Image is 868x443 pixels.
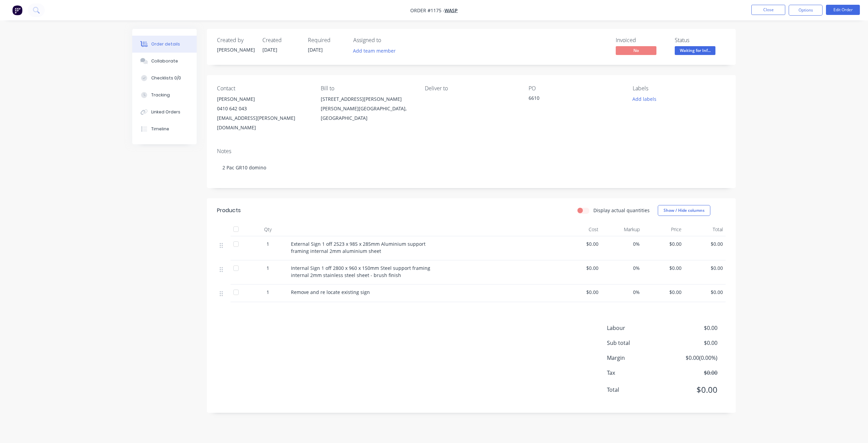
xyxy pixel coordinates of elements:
span: $0.00 [562,240,598,247]
span: $0.00 [562,289,598,296]
span: Waiting for Inf... [675,46,715,55]
button: Timeline [132,121,197,137]
span: $0.00 [687,264,723,272]
div: Bill to [321,85,414,92]
div: Cost [559,223,601,236]
div: [PERSON_NAME]0410 642 043[EMAIL_ADDRESS][PERSON_NAME][DOMAIN_NAME] [217,94,310,132]
div: [PERSON_NAME] [217,94,310,104]
a: WASP [445,7,458,14]
div: Status [675,37,726,43]
span: 0% [604,240,640,247]
div: 0410 642 043 [217,104,310,113]
button: Close [751,5,785,15]
div: Notes [217,148,726,154]
button: Add labels [629,94,660,104]
div: [PERSON_NAME][GEOGRAPHIC_DATA], [GEOGRAPHIC_DATA] [321,104,414,123]
div: Invoiced [616,37,667,43]
span: $0.00 [667,324,717,332]
span: $0.00 ( 0.00 %) [667,354,717,362]
div: PO [529,85,622,92]
span: $0.00 [667,384,717,396]
button: Collaborate [132,53,197,70]
div: Required [308,37,345,43]
span: 1 [267,289,269,296]
span: Internal Sign 1 off 2800 x 960 x 150mm Steel support framing internal 2mm stainless steel sheet -... [291,265,430,278]
span: $0.00 [645,264,682,272]
div: 6610 [529,94,613,104]
span: Margin [607,354,667,362]
button: Show / Hide columns [658,205,710,216]
span: Sub total [607,339,667,347]
div: [STREET_ADDRESS][PERSON_NAME][PERSON_NAME][GEOGRAPHIC_DATA], [GEOGRAPHIC_DATA] [321,94,414,123]
span: Order #1175 - [410,7,445,14]
div: [PERSON_NAME] [217,46,254,53]
div: Created by [217,37,254,43]
span: $0.00 [667,369,717,377]
div: Timeline [151,126,169,132]
button: Waiting for Inf... [675,46,715,56]
span: $0.00 [562,264,598,272]
span: 1 [267,240,269,247]
span: Remove and re locate existing sign [291,289,370,295]
span: External Sign 1 off 2523 x 985 x 285mm Aluminium support framing internal 2mm aluminium sheet [291,241,426,254]
div: Markup [601,223,643,236]
span: 0% [604,264,640,272]
span: No [616,46,656,55]
label: Display actual quantities [593,207,650,214]
div: Total [684,223,726,236]
span: 1 [267,264,269,272]
button: Checklists 0/0 [132,70,197,87]
span: [DATE] [262,47,277,53]
div: Tracking [151,92,170,98]
div: Checklists 0/0 [151,75,181,81]
div: Collaborate [151,58,178,64]
span: $0.00 [645,289,682,296]
button: Tracking [132,87,197,104]
span: $0.00 [687,240,723,247]
div: Price [643,223,684,236]
img: Factory [12,5,22,15]
button: Order details [132,36,197,53]
div: Products [217,206,241,215]
span: Labour [607,324,667,332]
div: Linked Orders [151,109,180,115]
div: Assigned to [353,37,421,43]
div: [STREET_ADDRESS][PERSON_NAME] [321,94,414,104]
div: 2 Pac GR10 domino [217,157,726,178]
div: Labels [633,85,726,92]
button: Add team member [353,46,399,55]
div: Created [262,37,300,43]
div: Deliver to [425,85,518,92]
span: [DATE] [308,47,323,53]
span: 0% [604,289,640,296]
span: Tax [607,369,667,377]
div: [EMAIL_ADDRESS][PERSON_NAME][DOMAIN_NAME] [217,113,310,132]
button: Linked Orders [132,104,197,121]
span: $0.00 [687,289,723,296]
span: Total [607,386,667,394]
div: Contact [217,85,310,92]
button: Options [789,5,823,16]
button: Edit Order [826,5,860,15]
div: Order details [151,41,180,47]
span: $0.00 [645,240,682,247]
span: $0.00 [667,339,717,347]
div: Qty [248,223,288,236]
button: Add team member [350,46,399,55]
